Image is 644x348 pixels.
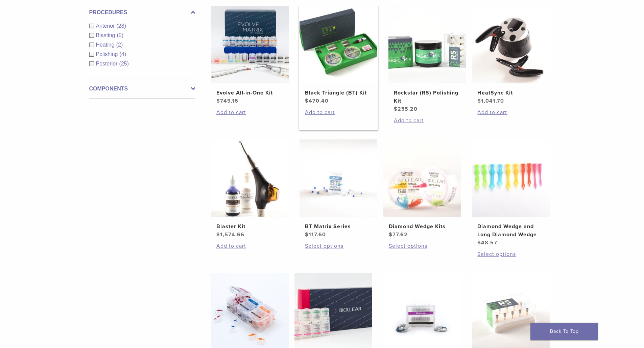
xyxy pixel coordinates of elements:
[477,89,544,97] h2: HeatSync Kit
[96,32,117,38] span: Blasting
[216,89,283,97] h2: Evolve All-in-One Kit
[96,51,120,57] span: Polishing
[216,98,238,104] bdi: 745.16
[394,116,461,125] a: Add to cart: “Rockstar (RS) Polishing Kit”
[477,98,504,104] bdi: 1,041.70
[211,6,289,83] img: Evolve All-in-One Kit
[530,323,598,340] a: Back To Top
[477,250,544,258] a: Select options for “Diamond Wedge and Long Diamond Wedge”
[472,6,550,83] img: HeatSync Kit
[477,239,481,246] span: $
[89,85,195,93] label: Components
[89,8,195,17] label: Procedures
[394,106,398,112] span: $
[305,98,329,104] bdi: 470.40
[477,239,497,246] bdi: 48.57
[472,6,550,105] a: HeatSync KitHeatSync Kit $1,041.70
[216,231,220,238] span: $
[117,32,123,38] span: (5)
[305,89,372,97] h2: Black Triangle (BT) Kit
[477,98,481,104] span: $
[299,139,378,239] a: BT Matrix SeriesBT Matrix Series $117.60
[305,98,309,104] span: $
[383,139,461,217] img: Diamond Wedge Kits
[472,139,550,247] a: Diamond Wedge and Long Diamond WedgeDiamond Wedge and Long Diamond Wedge $48.57
[119,61,129,66] span: (25)
[216,231,244,238] bdi: 1,574.66
[96,61,119,66] span: Posterior
[305,231,326,238] bdi: 117.60
[383,139,462,239] a: Diamond Wedge KitsDiamond Wedge Kits $77.62
[119,51,126,57] span: (4)
[389,222,456,231] h2: Diamond Wedge Kits
[216,222,283,231] h2: Blaster Kit
[305,242,372,250] a: Select options for “BT Matrix Series”
[305,108,372,116] a: Add to cart: “Black Triangle (BT) Kit”
[117,23,126,29] span: (28)
[211,139,289,217] img: Blaster Kit
[299,6,378,105] a: Black Triangle (BT) KitBlack Triangle (BT) Kit $470.40
[477,108,544,116] a: Add to cart: “HeatSync Kit”
[388,6,466,83] img: Rockstar (RS) Polishing Kit
[300,139,377,217] img: BT Matrix Series
[96,42,116,48] span: Heating
[394,89,461,105] h2: Rockstar (RS) Polishing Kit
[477,222,544,239] h2: Diamond Wedge and Long Diamond Wedge
[211,6,289,105] a: Evolve All-in-One KitEvolve All-in-One Kit $745.16
[116,42,123,48] span: (2)
[96,23,117,29] span: Anterior
[305,231,309,238] span: $
[216,108,283,116] a: Add to cart: “Evolve All-in-One Kit”
[389,231,408,238] bdi: 77.62
[300,6,377,83] img: Black Triangle (BT) Kit
[216,242,283,250] a: Add to cart: “Blaster Kit”
[211,139,289,239] a: Blaster KitBlaster Kit $1,574.66
[389,242,456,250] a: Select options for “Diamond Wedge Kits”
[472,139,550,217] img: Diamond Wedge and Long Diamond Wedge
[216,98,220,104] span: $
[389,231,392,238] span: $
[388,6,467,113] a: Rockstar (RS) Polishing KitRockstar (RS) Polishing Kit $235.20
[394,106,418,112] bdi: 235.20
[305,222,372,231] h2: BT Matrix Series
